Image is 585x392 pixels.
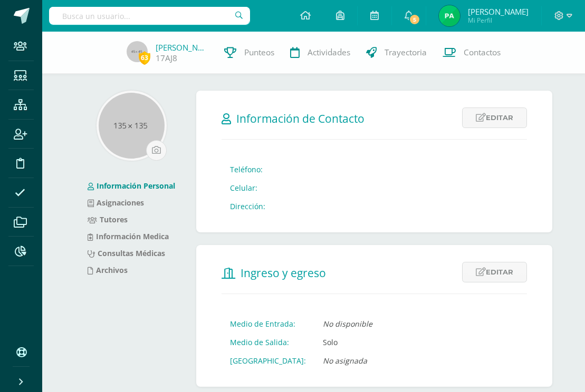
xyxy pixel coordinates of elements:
img: 45x45 [127,41,148,62]
span: Contactos [464,47,501,58]
span: Información de Contacto [236,111,365,126]
td: Teléfono: [222,160,274,179]
td: Solo [314,333,381,351]
img: 135x135 [99,93,165,159]
a: [PERSON_NAME] [156,42,208,53]
td: Medio de Salida: [222,333,314,351]
span: Actividades [308,47,350,58]
span: 63 [139,51,150,64]
input: Busca un usuario... [49,7,250,25]
span: [PERSON_NAME] [468,6,529,17]
a: Consultas Médicas [88,248,165,258]
a: Editar [462,107,527,128]
td: [GEOGRAPHIC_DATA]: [222,351,314,370]
a: Trayectoria [358,32,435,74]
a: 17AJ8 [156,53,177,64]
span: Mi Perfil [468,16,529,25]
span: 5 [409,14,420,25]
a: Archivos [88,265,128,275]
a: Información Personal [88,181,175,191]
span: Punteos [244,47,274,58]
a: Editar [462,262,527,282]
a: Contactos [435,32,509,74]
a: Actividades [282,32,358,74]
img: cbca74cb3b622c2d4bb0cc9cec6fd93a.png [439,5,460,26]
i: No disponible [323,319,372,329]
td: Medio de Entrada: [222,315,314,333]
a: Tutores [88,214,128,224]
i: No asignada [323,356,367,366]
td: Celular: [222,179,274,197]
span: Ingreso y egreso [241,266,326,280]
a: Información Medica [88,231,169,241]
a: Asignaciones [88,198,144,208]
a: Punteos [216,32,282,74]
td: Dirección: [222,197,274,215]
span: Trayectoria [385,47,427,58]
